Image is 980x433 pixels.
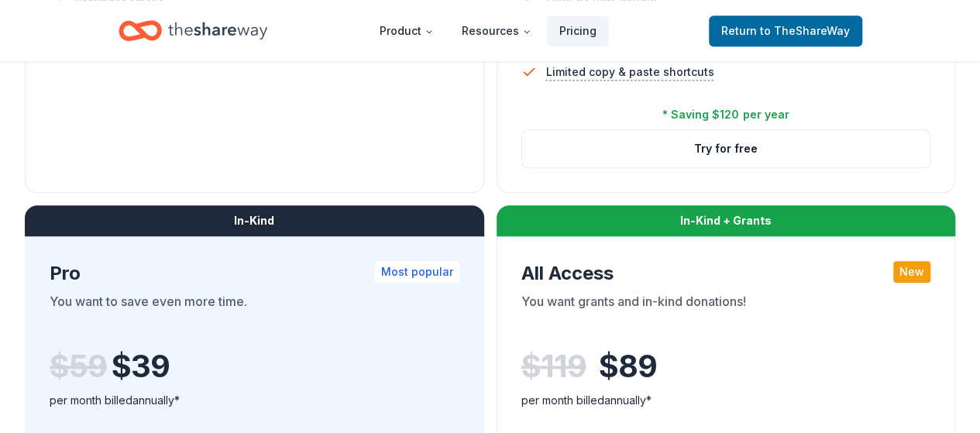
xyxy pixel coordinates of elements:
span: Return [721,22,850,40]
span: $ 39 [112,345,170,388]
div: * Saving $120 per year [662,105,789,124]
div: You want grants and in-kind donations! [521,292,931,335]
nav: Main [367,12,609,49]
div: In-Kind + Grants [497,205,956,236]
a: Pricing [547,15,609,46]
button: Resources [449,15,544,46]
span: $ 89 [599,345,657,388]
span: Limited copy & paste shortcuts [546,63,714,81]
div: per month billed annually* [50,391,459,410]
div: All Access [521,261,931,286]
div: Pro [50,261,459,286]
div: Most popular [375,261,459,283]
span: to TheShareWay [760,24,850,37]
a: Returnto TheShareWay [709,15,862,46]
div: per month billed annually* [521,391,931,410]
div: In-Kind [25,205,484,236]
button: Product [367,15,446,46]
button: Try for free [522,130,930,167]
div: You want to save even more time. [50,292,459,335]
div: New [893,261,930,283]
a: Home [119,12,267,49]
